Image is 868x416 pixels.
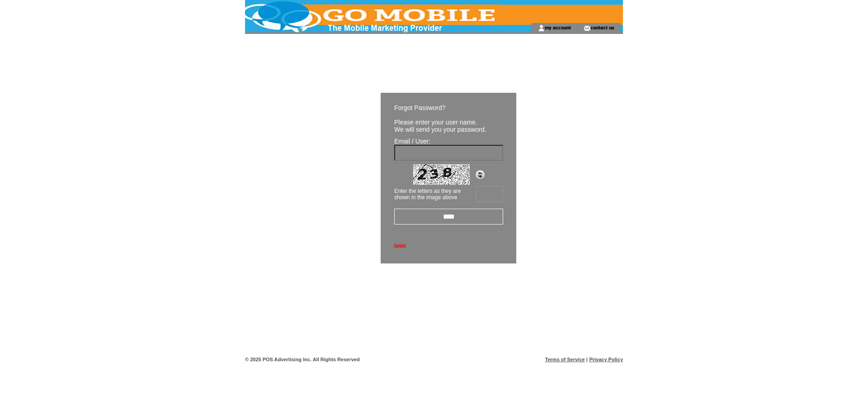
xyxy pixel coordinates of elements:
[589,357,623,362] a: Privacy Policy
[590,24,614,30] a: contact us
[538,24,545,32] img: account_icon.gif
[413,164,470,185] img: Captcha.jpg
[476,170,485,179] img: refresh.png
[394,104,486,133] span: Forgot Password? Please enter your user name. We will send you your password.
[545,357,585,362] a: Terms of Service
[394,138,430,145] span: Email / User:
[584,24,590,32] img: contact_us_icon.gif
[394,243,406,248] a: Login
[586,357,588,362] span: |
[394,188,461,201] span: Enter the letters as they are shown in the image above
[245,357,360,362] span: © 2025 POS Advertising Inc. All Rights Reserved
[545,24,571,30] a: my account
